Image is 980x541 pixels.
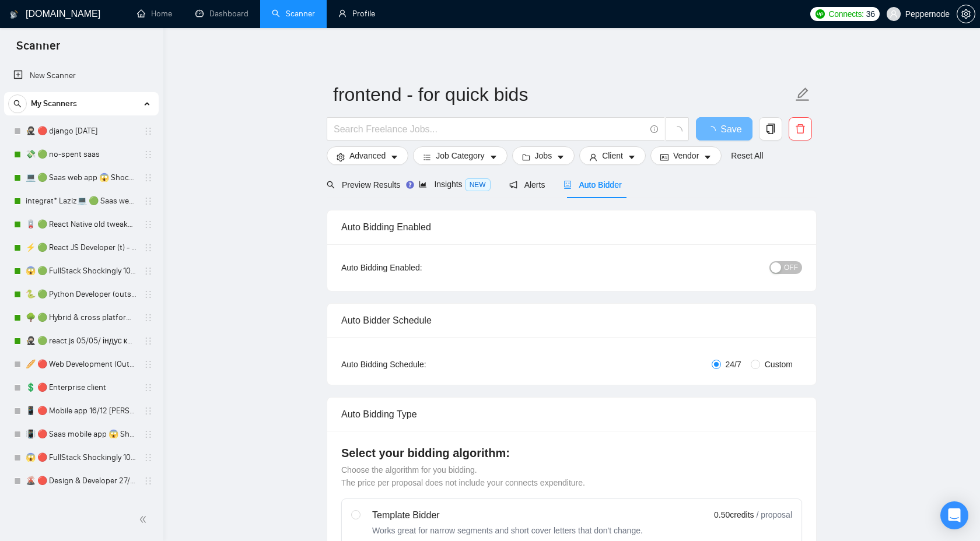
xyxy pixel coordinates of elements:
[866,8,875,20] span: 36
[26,493,136,516] a: [vymir] 🥷🏻 react.js
[714,508,754,521] span: 0.50 credits
[26,120,136,143] a: 🥷🏻 🔴 django [DATE]
[413,146,507,165] button: barsJob Categorycaret-down
[784,261,798,274] span: OFF
[795,87,810,102] span: edit
[143,430,153,439] span: holder
[334,122,645,136] input: Search Freelance Jobs...
[720,122,741,136] span: Save
[828,8,863,20] span: Connects:
[436,149,484,162] span: Job Category
[26,376,136,399] a: 💲 🔴 Enterprise client
[143,360,153,369] span: holder
[341,398,802,431] div: Auto Bidding Type
[940,501,968,529] div: Open Intercom Messenger
[26,213,136,236] a: 🪫 🟢 React Native old tweaked 05.05 індус копі
[139,514,150,525] span: double-left
[815,9,825,19] img: upwork-logo.png
[589,153,597,161] span: user
[143,243,153,252] span: holder
[341,261,495,274] div: Auto Bidding Enabled:
[26,469,136,493] a: 🌋 🔴 Design & Developer 27/01 Illia profile
[143,220,153,229] span: holder
[26,329,136,353] a: 🥷🏻 🟢 react.js 05/05/ індус копі 19/05 change end
[327,181,335,189] span: search
[650,146,722,165] button: idcardVendorcaret-down
[143,406,153,416] span: holder
[512,146,575,165] button: folderJobscaret-down
[405,180,415,190] div: Tooltip anchor
[10,5,18,24] img: logo
[143,266,153,276] span: holder
[660,153,668,161] span: idcard
[696,117,752,140] button: Save
[390,153,398,161] span: caret-down
[26,166,136,189] a: 💻 🟢 Saas web app 😱 Shockingly 27/11
[721,358,746,371] span: 24/7
[333,80,793,109] input: Scanner name...
[759,124,782,134] span: copy
[338,9,375,19] a: userProfile
[563,180,621,189] span: Auto Bidder
[31,92,77,115] span: My Scanners
[327,146,408,165] button: settingAdvancedcaret-down
[731,149,763,162] a: Reset All
[143,453,153,462] span: holder
[26,236,136,259] a: ⚡ 🟢 React JS Developer (t) - short 24/03
[509,181,517,189] span: notification
[673,149,699,162] span: Vendor
[489,153,498,161] span: caret-down
[341,358,495,371] div: Auto Bidding Schedule:
[143,313,153,322] span: holder
[535,149,552,162] span: Jobs
[143,127,153,136] span: holder
[26,306,136,329] a: 🌳 🟢 Hybrid & cross platform 07/04 changed start
[423,153,431,161] span: bars
[327,180,400,189] span: Preview Results
[703,153,712,161] span: caret-down
[579,146,646,165] button: userClientcaret-down
[26,399,136,423] a: 📱 🔴 Mobile app 16/12 [PERSON_NAME]'s change
[706,126,720,135] span: loading
[13,64,149,87] a: New Scanner
[341,210,802,244] div: Auto Bidding Enabled
[341,465,585,487] span: Choose the algorithm for you bidding. The price per proposal does not include your connects expen...
[143,150,153,159] span: holder
[143,196,153,206] span: holder
[372,508,643,522] div: Template Bidder
[337,153,345,161] span: setting
[957,9,975,19] a: setting
[760,358,797,371] span: Custom
[522,153,530,161] span: folder
[757,509,792,521] span: / proposal
[26,423,136,446] a: 📳 🔴 Saas mobile app 😱 Shockingly 10/01
[4,64,159,87] li: New Scanner
[143,173,153,182] span: holder
[7,37,69,62] span: Scanner
[8,94,27,113] button: search
[650,125,658,133] span: info-circle
[26,446,136,469] a: 😱 🔴 FullStack Shockingly 10/01 V2
[9,100,26,108] span: search
[628,153,636,161] span: caret-down
[789,117,812,140] button: delete
[789,124,811,134] span: delete
[195,9,249,19] a: dashboardDashboard
[957,9,975,19] span: setting
[143,336,153,346] span: holder
[602,149,623,162] span: Client
[672,126,682,136] span: loading
[341,445,802,461] h4: Select your bidding algorithm:
[759,117,782,140] button: copy
[419,180,427,188] span: area-chart
[372,525,643,536] div: Works great for narrow segments and short cover letters that don't change.
[341,304,802,337] div: Auto Bidder Schedule
[26,143,136,166] a: 💸 🟢 no-spent saas
[465,178,491,191] span: NEW
[143,383,153,392] span: holder
[419,180,490,189] span: Insights
[143,476,153,486] span: holder
[26,353,136,376] a: 🥖 🔴 Web Development (Outsource)
[272,9,315,19] a: searchScanner
[137,9,172,19] a: homeHome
